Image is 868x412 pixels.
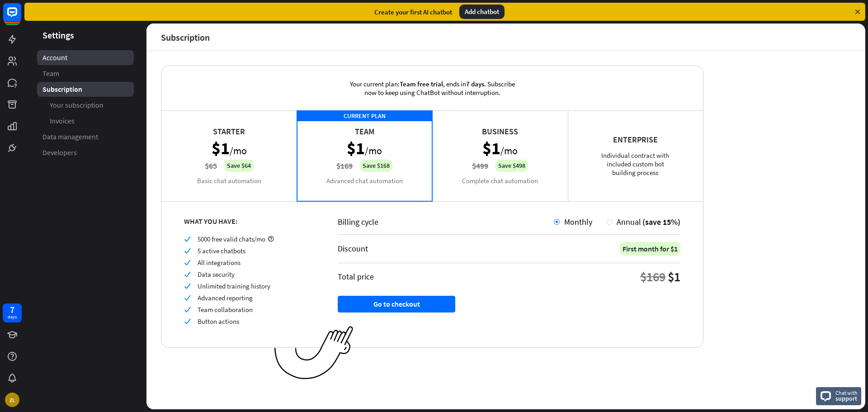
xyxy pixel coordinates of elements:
span: Team [42,69,59,78]
span: Team collaboration [198,305,253,314]
div: Total price [338,271,374,282]
div: First month for $1 [620,242,680,256]
div: Billing cycle [338,217,554,227]
a: Your subscription [37,98,134,113]
span: Monthly [564,217,592,227]
div: ZL [5,393,19,407]
div: 7 [10,306,14,314]
div: Discount [338,243,368,254]
span: 5 active chatbots [198,246,245,255]
div: $169 [640,269,665,285]
a: Invoices [37,114,134,128]
span: support [835,394,858,403]
i: check [184,283,191,289]
i: check [184,259,191,266]
img: ec979a0a656117aaf919.png [274,326,354,380]
span: Button actions [198,317,239,326]
span: Advanced reporting [198,294,253,302]
span: Chat with [835,388,858,397]
a: Account [37,50,134,65]
i: check [184,247,191,254]
i: check [184,236,191,242]
i: check [184,318,191,325]
a: Data management [37,129,134,144]
div: Your current plan: , ends in . Subscribe now to keep using ChatBot without interruption. [335,66,529,110]
div: Create your first AI chatbot [374,8,452,16]
span: Data management [42,132,98,142]
span: 5000 free valid chats/mo [198,235,265,243]
span: Account [42,53,67,62]
header: Settings [24,29,146,41]
span: Team free trial [400,80,443,88]
div: Subscription [161,32,210,43]
span: Your subscription [50,100,104,110]
div: WHAT YOU HAVE: [184,217,315,226]
a: 7 days [3,303,22,322]
span: Unlimited training history [198,282,270,290]
div: $1 [668,269,680,285]
span: Annual [617,217,641,227]
span: Subscription [42,85,82,94]
span: Data security [198,270,235,279]
button: Open LiveChat chat widget [7,4,34,31]
span: 7 days [466,80,484,88]
a: Developers [37,145,134,160]
i: check [184,294,191,301]
i: check [184,306,191,313]
span: Developers [42,148,77,157]
button: Go to checkout [338,296,455,313]
div: days [8,314,17,320]
span: All integrations [198,258,241,267]
span: Invoices [50,116,75,126]
i: check [184,271,191,278]
div: Add chatbot [459,5,505,19]
a: Team [37,66,134,81]
span: (save 15%) [642,217,680,227]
